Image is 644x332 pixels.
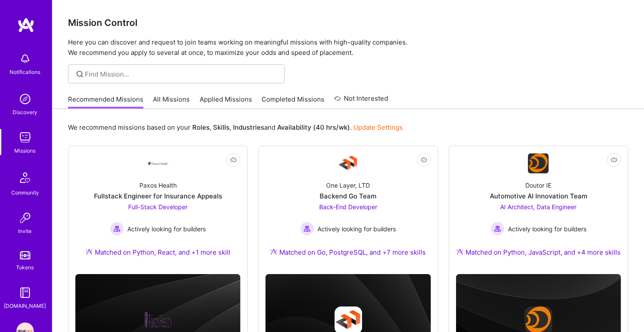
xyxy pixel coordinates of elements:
[319,203,377,211] span: Back-End Developer
[528,153,549,173] img: Company Logo
[300,222,314,236] img: Actively looking for builders
[16,90,34,108] img: discovery
[525,181,551,190] div: Doutor IE
[490,192,587,201] div: Automotive AI Innovation Team
[68,37,628,58] p: Here you can discover and request to join teams working on meaningful missions with high-quality ...
[353,123,403,131] a: Update Settings
[75,69,85,79] i: icon SearchGrey
[277,123,350,131] b: Availability (40 hrs/wk)
[110,222,124,236] img: Actively looking for builders
[4,301,46,310] div: [DOMAIN_NAME]
[16,50,34,67] img: bell
[233,123,264,131] b: Industries
[320,192,376,201] div: Backend Go Team
[10,67,41,77] div: Notifications
[326,181,370,190] div: One Layer, LTD
[68,17,628,28] h3: Mission Control
[128,203,188,211] span: Full-Stack Developer
[75,153,240,267] a: Company LogoPaxos HealthFullstack Engineer for Insurance AppealsFull-Stack Developer Actively loo...
[15,167,36,188] img: Community
[85,70,278,79] input: Find Mission...
[15,146,36,155] div: Missions
[456,153,621,267] a: Company LogoDoutor IEAutomotive AI Innovation TeamAI Architect, Data Engineer Actively looking fo...
[192,123,210,131] b: Roles
[338,153,359,174] img: Company Logo
[456,248,621,257] div: Matched on Python, JavaScript, and +4 more skills
[334,93,388,109] a: Not Interested
[16,209,34,227] img: Invite
[127,224,206,233] span: Actively looking for builders
[270,248,277,255] img: Ateam Purple Icon
[270,248,426,257] div: Matched on Go, PostgreSQL, and +7 more skills
[94,192,222,201] div: Fullstack Engineer for Insurance Appeals
[611,156,618,163] i: icon EyeClosed
[262,95,325,109] a: Completed Missions
[16,284,34,301] img: guide book
[16,263,34,272] div: Tokens
[317,224,396,233] span: Actively looking for builders
[139,181,177,190] div: Paxos Health
[500,203,576,211] span: AI Architect, Data Engineer
[86,248,230,257] div: Matched on Python, React, and +1 more skill
[508,224,586,233] span: Actively looking for builders
[20,251,30,259] img: tokens
[13,108,38,117] div: Discovery
[86,248,93,255] img: Ateam Purple Icon
[200,95,252,109] a: Applied Missions
[19,227,32,236] div: Invite
[265,153,430,267] a: Company LogoOne Layer, LTDBackend Go TeamBack-End Developer Actively looking for buildersActively...
[153,95,190,109] a: All Missions
[68,95,143,109] a: Recommended Missions
[148,161,168,166] img: Company Logo
[213,123,230,131] b: Skills
[230,156,237,163] i: icon EyeClosed
[17,17,35,33] img: logo
[68,123,403,132] p: We recommend missions based on your , , and .
[456,248,463,255] img: Ateam Purple Icon
[16,129,34,146] img: teamwork
[421,156,427,163] i: icon EyeClosed
[11,188,39,197] div: Community
[491,222,505,236] img: Actively looking for builders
